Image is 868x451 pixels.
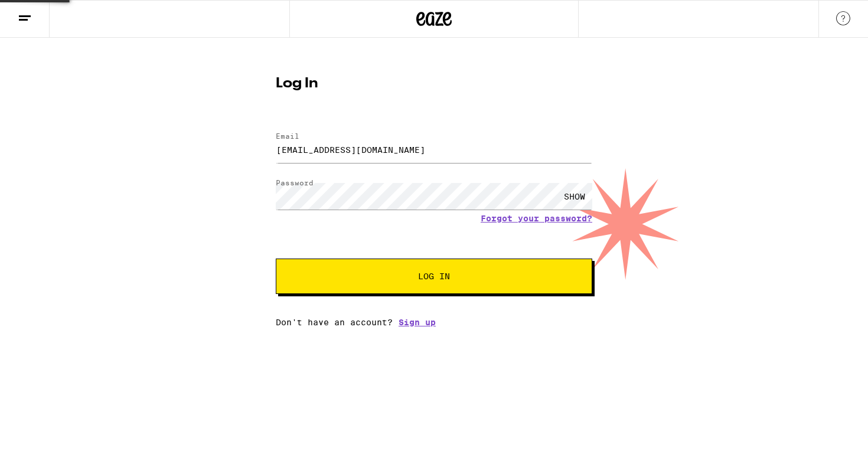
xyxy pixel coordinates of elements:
[276,132,299,140] label: Email
[7,8,85,18] span: Hi. Need any help?
[481,214,592,223] a: Forgot your password?
[276,77,592,91] h1: Log In
[418,272,450,280] span: Log In
[276,179,314,187] label: Password
[276,259,592,294] button: Log In
[557,183,592,210] div: SHOW
[399,318,436,327] a: Sign up
[276,136,592,163] input: Email
[276,318,592,327] div: Don't have an account?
